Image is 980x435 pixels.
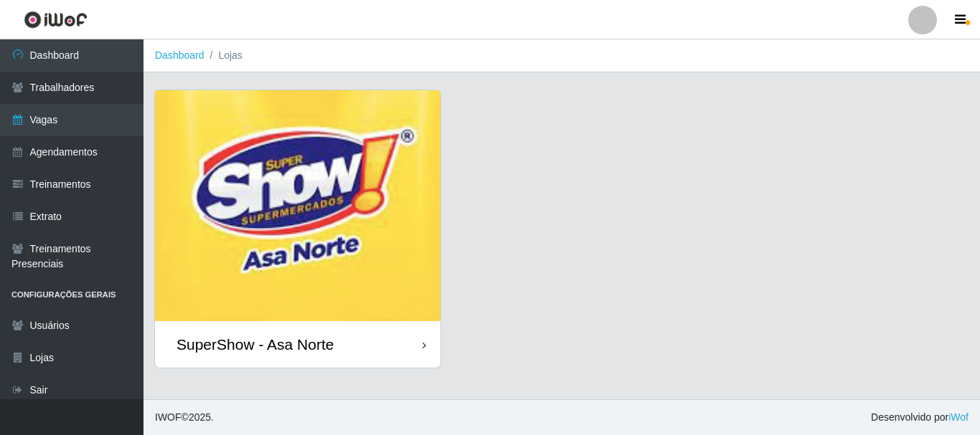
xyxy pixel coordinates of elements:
span: © 2025 . [155,410,214,425]
span: Desenvolvido por [871,410,969,425]
nav: breadcrumb [143,39,980,72]
div: SuperShow - Asa Norte [176,335,334,353]
a: SuperShow - Asa Norte [155,90,440,368]
span: IWOF [155,411,182,423]
a: iWof [948,411,969,423]
img: CoreUI Logo [24,11,88,29]
li: Lojas [204,48,242,63]
img: cardImg [155,90,440,321]
a: Dashboard [155,49,204,61]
